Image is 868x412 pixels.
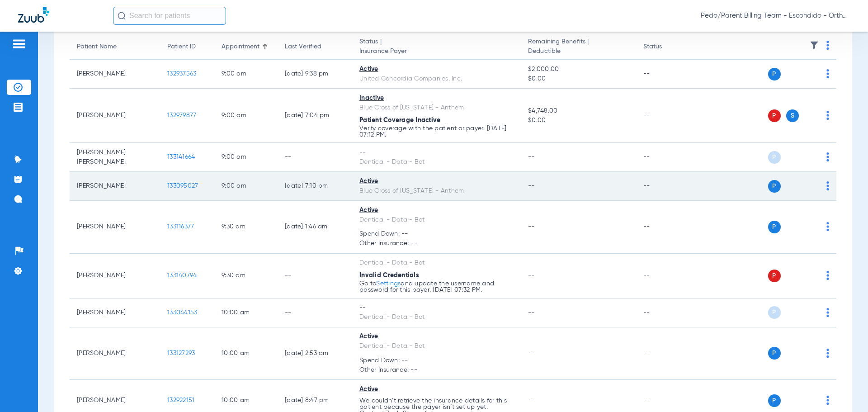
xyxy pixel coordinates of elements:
div: Active [359,177,514,186]
span: -- [528,272,535,279]
span: Patient Coverage Inactive [359,117,440,123]
td: 9:00 AM [214,60,278,89]
td: [DATE] 7:10 PM [278,172,352,201]
td: [PERSON_NAME] [70,60,160,89]
img: group-dot-blue.svg [826,271,829,280]
img: group-dot-blue.svg [826,69,829,78]
td: 9:00 AM [214,89,278,143]
img: group-dot-blue.svg [826,222,829,231]
div: Active [359,65,514,74]
span: P [768,270,781,282]
td: [PERSON_NAME] [70,89,160,143]
input: Search for patients [113,7,226,25]
div: Patient Name [77,42,117,52]
span: 133141664 [167,154,195,160]
img: group-dot-blue.svg [826,349,829,358]
span: Spend Down: -- [359,229,514,239]
span: $0.00 [528,116,628,125]
span: Invalid Credentials [359,272,419,279]
td: [DATE] 7:04 PM [278,89,352,143]
div: Dentical - Data - Bot [359,157,514,167]
span: Other Insurance: -- [359,365,514,375]
div: Patient ID [167,42,196,52]
img: group-dot-blue.svg [826,181,829,190]
span: 132937563 [167,71,196,77]
div: Appointment [222,42,270,52]
span: 133127293 [167,350,195,356]
td: 10:00 AM [214,298,278,327]
span: Pedo/Parent Billing Team - Escondido - Ortho | The Super Dentists [701,11,850,20]
td: -- [636,172,697,201]
td: -- [278,143,352,172]
th: Status [636,34,697,60]
span: -- [528,154,535,160]
div: Active [359,206,514,215]
span: P [768,68,781,81]
div: United Concordia Companies, Inc. [359,74,514,84]
img: hamburger-icon [12,38,26,49]
td: -- [636,143,697,172]
img: group-dot-blue.svg [826,111,829,120]
img: group-dot-blue.svg [826,152,829,161]
td: 9:00 AM [214,172,278,201]
span: P [768,306,781,319]
td: 9:30 AM [214,254,278,298]
span: Spend Down: -- [359,356,514,365]
span: P [768,151,781,164]
td: [PERSON_NAME] [70,298,160,327]
a: Settings [376,280,401,287]
div: Active [359,332,514,341]
div: Patient Name [77,42,153,52]
span: -- [528,183,535,189]
td: -- [278,298,352,327]
span: 133095027 [167,183,198,189]
span: -- [528,397,535,403]
p: Go to and update the username and password for this payer. [DATE] 07:32 PM. [359,280,514,293]
div: -- [359,148,514,157]
span: 133044153 [167,309,197,316]
span: P [768,394,781,407]
span: 132922151 [167,397,194,403]
td: -- [636,89,697,143]
span: Other Insurance: -- [359,239,514,248]
span: 133140794 [167,272,197,279]
td: [DATE] 2:53 AM [278,327,352,380]
th: Status | [352,34,521,60]
div: Active [359,385,514,394]
div: Dentical - Data - Bot [359,215,514,225]
iframe: Chat Widget [823,369,868,412]
span: -- [528,350,535,356]
td: -- [636,254,697,298]
span: $0.00 [528,74,628,84]
img: filter.svg [810,41,819,50]
span: 132979877 [167,112,196,118]
span: $2,000.00 [528,65,628,74]
span: S [786,109,799,122]
span: Deductible [528,47,628,56]
span: -- [528,309,535,316]
td: [PERSON_NAME] [70,201,160,254]
span: Insurance Payer [359,47,514,56]
td: [PERSON_NAME] [70,172,160,201]
td: -- [636,298,697,327]
span: P [768,180,781,193]
div: Blue Cross of [US_STATE] - Anthem [359,186,514,196]
div: -- [359,303,514,313]
img: group-dot-blue.svg [826,308,829,317]
td: 9:30 AM [214,201,278,254]
td: [PERSON_NAME] [70,327,160,380]
div: Patient ID [167,42,207,52]
div: Last Verified [285,42,321,52]
p: Verify coverage with the patient or payer. [DATE] 07:12 PM. [359,125,514,138]
td: [PERSON_NAME] [PERSON_NAME] [70,143,160,172]
span: P [768,347,781,360]
td: [DATE] 1:46 AM [278,201,352,254]
div: Last Verified [285,42,345,52]
span: $4,748.00 [528,106,628,116]
div: Appointment [222,42,259,52]
div: Inactive [359,94,514,103]
div: Blue Cross of [US_STATE] - Anthem [359,103,514,113]
td: 9:00 AM [214,143,278,172]
td: [DATE] 9:38 PM [278,60,352,89]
